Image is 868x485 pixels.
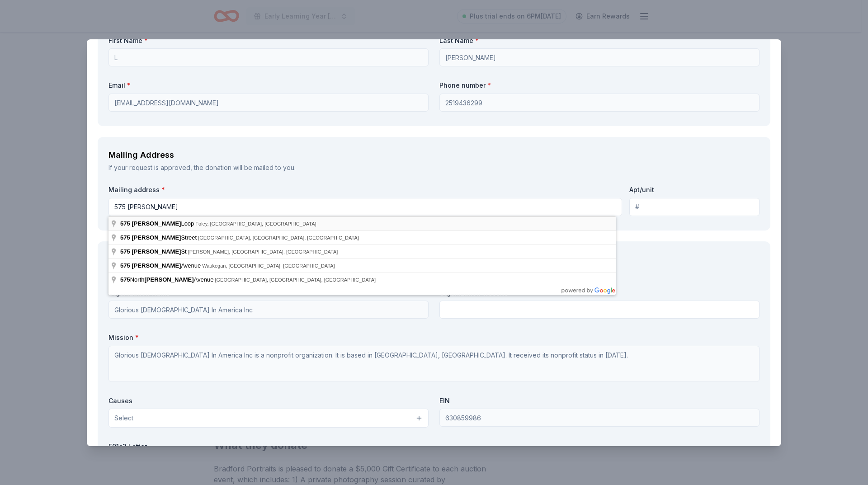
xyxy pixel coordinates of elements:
label: Mailing address [108,185,165,194]
button: Select [108,409,429,428]
div: Mailing Address [108,148,759,162]
input: Enter a US address [108,198,622,216]
span: Street [120,234,198,241]
span: North Avenue [120,276,215,283]
label: 501c3 Letter [108,442,759,451]
label: Last Name [439,36,759,45]
span: Select [114,413,133,424]
label: Causes [108,396,429,405]
span: St [120,248,188,255]
input: # [629,198,759,216]
span: Foley, [GEOGRAPHIC_DATA], [GEOGRAPHIC_DATA] [195,221,316,226]
span: 575 [120,276,130,283]
span: Waukegan, [GEOGRAPHIC_DATA], [GEOGRAPHIC_DATA] [202,263,335,268]
label: Apt/unit [629,185,654,194]
span: 575 [120,220,130,227]
span: 575 [120,248,130,255]
span: Avenue [120,262,202,269]
label: First Name [108,36,429,45]
label: Mission [108,333,759,342]
span: [PERSON_NAME] [132,262,181,269]
span: [PERSON_NAME] [132,220,181,227]
span: [PERSON_NAME] [132,248,181,255]
label: EIN [439,396,759,405]
span: [GEOGRAPHIC_DATA], [GEOGRAPHIC_DATA], [GEOGRAPHIC_DATA] [198,235,359,240]
span: [PERSON_NAME], [GEOGRAPHIC_DATA], [GEOGRAPHIC_DATA] [188,249,338,254]
label: Email [108,81,429,90]
span: [PERSON_NAME] [132,234,181,241]
span: [GEOGRAPHIC_DATA], [GEOGRAPHIC_DATA], [GEOGRAPHIC_DATA] [215,277,376,283]
span: 575 [120,234,130,241]
div: If your request is approved, the donation will be mailed to you. [108,162,759,173]
textarea: Glorious [DEMOGRAPHIC_DATA] In America Inc is a nonprofit organization. It is based in [GEOGRAPHI... [108,346,759,382]
label: Phone number [439,81,759,90]
span: Loop [120,220,195,227]
span: [PERSON_NAME] [145,276,194,283]
span: 575 [120,262,130,269]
